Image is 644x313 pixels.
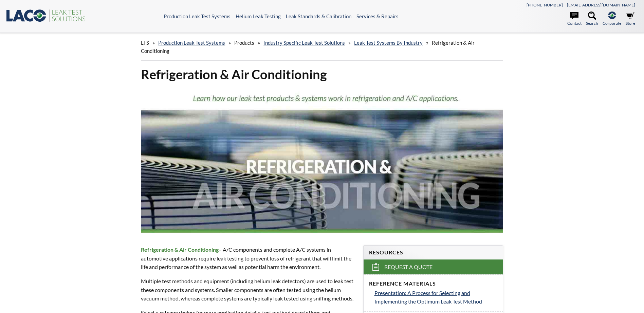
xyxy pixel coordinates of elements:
h1: Refrigeration & Air Conditioning [141,66,503,83]
a: [PHONE_NUMBER] [527,2,563,7]
strong: Refrigeration & Air Conditioning [141,246,219,253]
a: Leak Test Systems by Industry [354,40,423,46]
a: Contact [567,12,582,26]
h4: Reference Materials [369,280,497,287]
a: Search [586,12,598,26]
div: » » » » » [141,33,503,61]
span: Refrigeration & Air Conditioning [141,40,475,54]
span: LTS [141,40,149,46]
a: Presentation: A Process for Selecting and Implementing the Optimum Leak Test Method [374,289,497,306]
span: Presentation: A Process for Selecting and Implementing the Optimum Leak Test Method [374,290,482,305]
img: Refrigeration & Air Conditioning header [141,88,503,233]
a: Production Leak Test Systems [164,13,231,19]
a: Production Leak Test Systems [158,40,225,46]
span: Request a Quote [384,264,433,271]
h4: Resources [369,249,497,256]
a: [EMAIL_ADDRESS][DOMAIN_NAME] [567,2,635,7]
p: Multiple test methods and equipment (including helium leak detectors) are used to leak test these... [141,277,355,303]
a: Helium Leak Testing [236,13,281,19]
a: Services & Repairs [356,13,399,19]
a: Store [626,12,635,26]
p: – A/C components and complete A/C systems in automotive applications require leak testing to prev... [141,245,355,271]
a: Leak Standards & Calibration [286,13,351,19]
a: Industry Specific Leak Test Solutions [263,40,345,46]
span: Corporate [603,20,621,26]
span: Products [234,40,254,46]
a: Request a Quote [364,259,503,274]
